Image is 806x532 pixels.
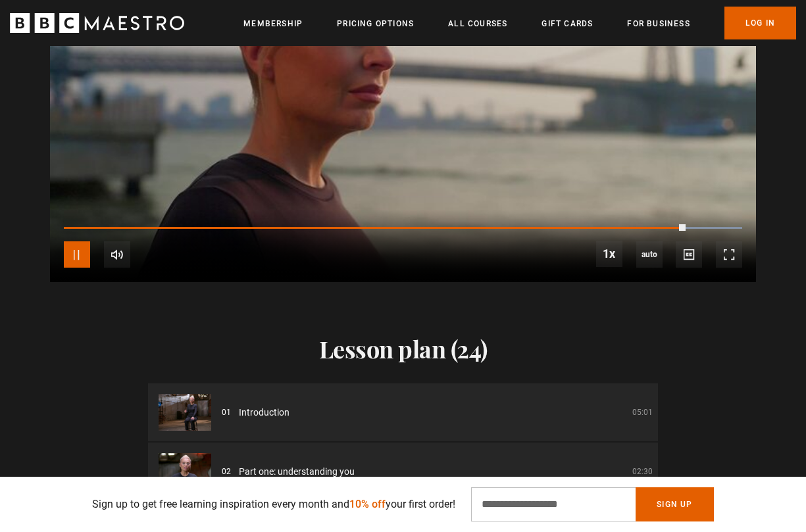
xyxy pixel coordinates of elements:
button: Mute [104,241,130,268]
a: For business [627,17,690,30]
a: Log In [724,7,796,39]
a: All Courses [448,17,507,30]
div: Progress Bar [64,227,742,230]
p: 02:30 [632,466,653,477]
button: Sign Up [636,487,713,521]
p: Sign up to get free learning inspiration every month and your first order! [92,496,455,512]
span: Part one: understanding you [239,465,355,479]
p: 01 [222,406,231,418]
span: 10% off [349,498,386,510]
div: Current quality: 360p [636,241,663,268]
button: Playback Rate [596,241,622,267]
p: 05:01 [632,406,653,418]
span: auto [636,241,663,268]
span: Introduction [239,406,290,420]
button: Captions [676,241,702,268]
svg: BBC Maestro [10,13,184,33]
h2: Lesson plan (24) [148,335,658,362]
button: Fullscreen [716,241,742,268]
a: Gift Cards [542,17,593,30]
p: 02 [222,466,231,477]
nav: Primary [243,7,796,39]
a: Membership [243,17,303,30]
button: Pause [64,241,90,268]
a: Pricing Options [337,17,414,30]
